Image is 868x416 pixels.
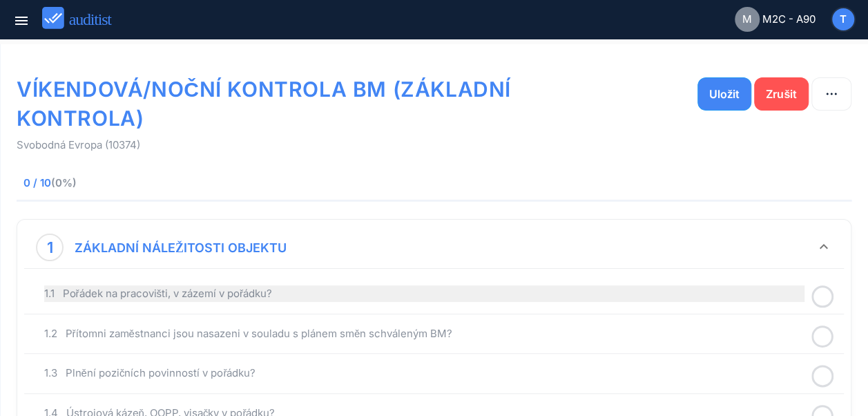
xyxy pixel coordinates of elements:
div: 1 [47,236,53,258]
button: Uložit [697,77,751,111]
button: Zrušit [754,77,809,111]
button: T [831,7,856,32]
img: auditist_logo_new.svg [42,7,124,30]
div: Uložit [709,86,740,102]
span: (0%) [51,176,77,189]
div: 1.1 Pořádek na pracovišti, v zázemí v pořádku? [44,285,804,302]
span: M2C - A90 [762,12,816,28]
span: T [840,12,847,28]
span: 0 / 10 [23,176,265,191]
i: menu [13,12,30,29]
div: 1.2 Přítomni zaměstnanci jsou nasazeni v souladu s plánem směn schváleným BM? [44,325,804,342]
p: Svobodná Evropa (10374) [17,138,851,152]
i: keyboard_arrow_down [816,238,832,255]
strong: ZÁKLADNÍ NÁLEŽITOSTI OBJEKTU [75,240,287,255]
h1: VÍKENDOVÁ/NOČNÍ KONTROLA BM (ZÁKLADNÍ KONTROLA) [17,75,517,133]
div: Zrušit [766,86,797,102]
span: M [742,12,752,28]
div: 1.3 Plnění pozičních povinností v pořádku? [44,365,804,381]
